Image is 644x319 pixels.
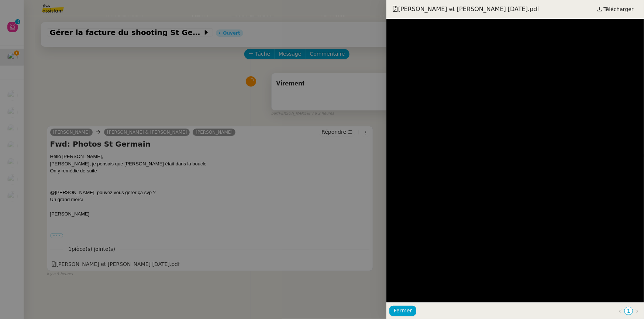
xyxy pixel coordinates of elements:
button: Page précédente [616,307,624,315]
a: 1 [625,307,633,315]
button: Page suivante [633,307,641,315]
a: Télécharger [593,4,638,14]
span: [PERSON_NAME] et [PERSON_NAME] [DATE].pdf [392,5,539,13]
span: Fermer [394,306,412,315]
li: 1 [624,307,633,315]
button: Fermer [389,306,416,316]
span: Télécharger [604,4,634,14]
